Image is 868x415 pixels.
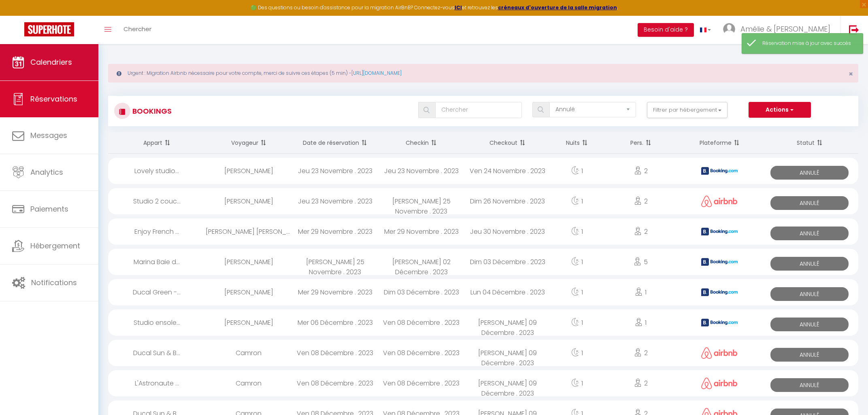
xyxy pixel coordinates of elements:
[30,167,63,177] span: Analytics
[435,102,522,118] input: Chercher
[723,23,735,35] img: ...
[740,24,830,34] span: Amélie & [PERSON_NAME]
[455,4,462,11] a: ICI
[108,132,206,154] th: Sort by rentals
[30,241,80,251] span: Hébergement
[123,25,151,33] span: Chercher
[292,132,378,154] th: Sort by booking date
[351,70,402,76] a: [URL][DOMAIN_NAME]
[849,25,859,35] img: logout
[378,132,464,154] th: Sort by checkin
[849,70,853,78] button: Close
[849,69,853,79] span: ×
[464,132,551,154] th: Sort by checkout
[24,22,74,36] img: Super Booking
[31,277,77,288] span: Notifications
[647,102,728,118] button: Filtrer par hébergement
[130,102,172,120] h3: Bookings
[117,16,157,44] a: Chercher
[6,3,31,28] button: Ouvrir le widget de chat LiveChat
[762,40,855,47] div: Réservation mise à jour avec succès
[834,379,862,409] iframe: Chat
[551,132,603,154] th: Sort by nights
[717,16,840,44] a: ... Amélie & [PERSON_NAME]
[638,23,694,37] button: Besoin d'aide ?
[678,132,761,154] th: Sort by channel
[498,4,617,11] a: créneaux d'ouverture de la salle migration
[749,102,811,118] button: Actions
[30,130,67,140] span: Messages
[761,132,858,154] th: Sort by status
[30,57,72,67] span: Calendriers
[30,204,68,214] span: Paiements
[206,132,292,154] th: Sort by guest
[108,64,858,83] div: Urgent : Migration Airbnb nécessaire pour votre compte, merci de suivre ces étapes (5 min) -
[603,132,678,154] th: Sort by people
[30,94,77,104] span: Réservations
